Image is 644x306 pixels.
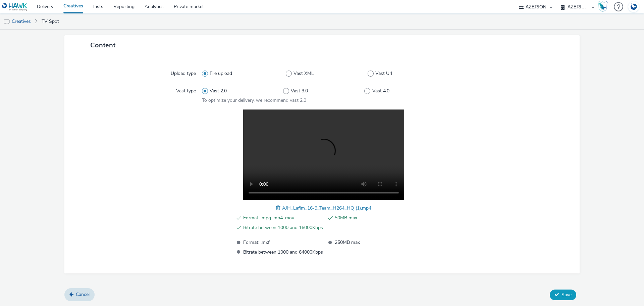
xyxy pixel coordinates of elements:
[168,68,199,77] label: Upload type
[598,1,608,12] img: Hawk Academy
[282,205,371,211] span: AJH_Lafim_16-9_Team_H264_HQ (1).mp4
[38,13,62,30] a: TV Spot
[90,41,115,50] span: Content
[210,88,227,94] span: Vast 2.0
[293,70,314,77] span: Vast XML
[550,290,576,300] button: Save
[3,18,10,25] img: tv
[64,288,95,301] a: Cancel
[202,97,306,103] span: To optimize your delivery, we recommend vast 2.0
[561,292,572,298] span: Save
[243,224,323,232] span: Bitrate between 1000 and 16000Kbps
[2,3,28,11] img: undefined Logo
[291,88,308,94] span: Vast 3.0
[210,70,232,77] span: File upload
[372,88,389,94] span: Vast 4.0
[629,1,639,12] img: Account DE
[243,214,323,222] span: Format: .mpg .mp4 .mov
[243,238,323,246] span: Format: .mxf
[76,291,90,298] span: Cancel
[173,85,199,94] label: Vast type
[243,248,323,256] span: Bitrate between 1000 and 64000Kbps
[598,1,610,12] a: Hawk Academy
[375,70,392,77] span: Vast Url
[335,214,415,222] span: 50MB max
[335,238,415,246] span: 250MB max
